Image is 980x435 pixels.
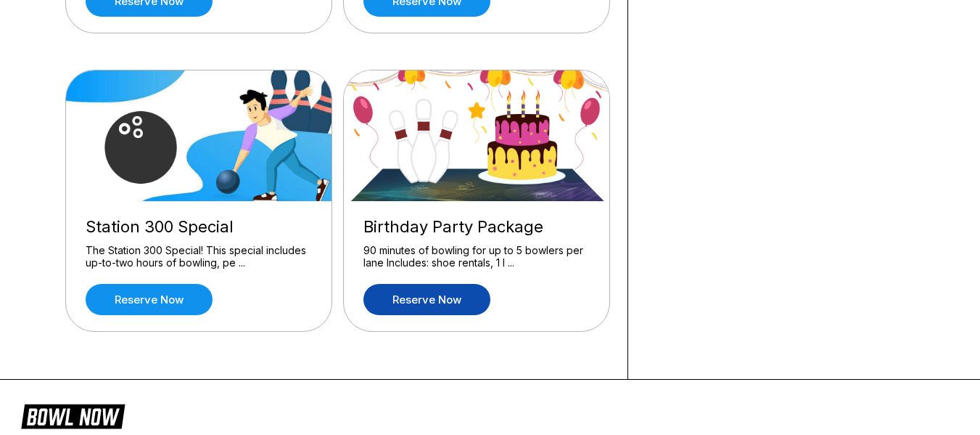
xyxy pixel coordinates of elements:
[363,284,490,315] a: Reserve now
[363,217,590,237] div: Birthday Party Package
[86,217,312,237] div: Station 300 Special
[86,244,312,269] div: The Station 300 Special! This special includes up-to-two hours of bowling, pe ...
[363,244,590,269] div: 90 minutes of bowling for up to 5 bowlers per lane Includes: shoe rentals, 1 l ...
[344,70,611,201] img: Birthday Party Package
[86,284,213,315] a: Reserve now
[66,70,333,201] img: Station 300 Special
